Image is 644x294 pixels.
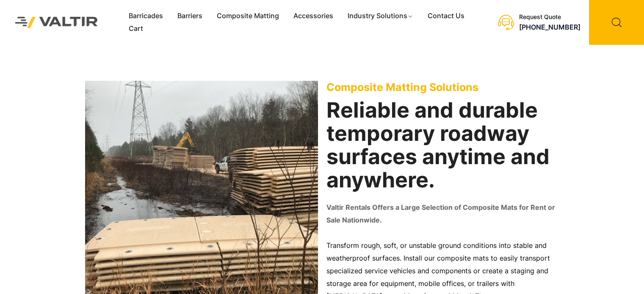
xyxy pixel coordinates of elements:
[170,10,210,22] a: Barriers
[326,99,559,192] h2: Reliable and durable temporary roadway surfaces anytime and anywhere.
[122,10,170,22] a: Barricades
[326,81,559,93] p: Composite Matting Solutions
[420,10,472,22] a: Contact Us
[210,10,286,22] a: Composite Matting
[286,10,340,22] a: Accessories
[326,201,559,227] p: Valtir Rentals Offers a Large Selection of Composite Mats for Rent or Sale Nationwide.
[519,23,580,31] a: [PHONE_NUMBER]
[340,10,420,22] a: Industry Solutions
[122,22,150,35] a: Cart
[519,14,580,21] div: Request Quote
[6,8,107,36] img: Valtir Rentals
